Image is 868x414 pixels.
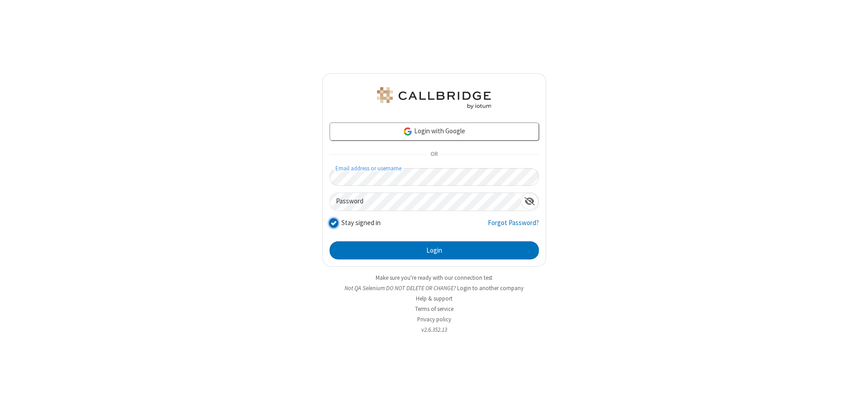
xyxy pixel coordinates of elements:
a: Login with Google [330,122,539,141]
img: google-icon.png [403,127,413,136]
li: Not QA Selenium DO NOT DELETE OR CHANGE? [322,284,546,292]
a: Make sure you're ready with our connection test [376,274,492,282]
span: OR [427,148,441,161]
button: Login to another company [457,284,524,292]
button: Login [330,241,539,259]
a: Terms of service [415,305,453,313]
label: Stay signed in [341,218,381,228]
div: Show password [521,193,538,210]
a: Forgot Password? [488,218,539,235]
input: Email address or username [330,168,539,186]
img: QA Selenium DO NOT DELETE OR CHANGE [375,87,493,109]
input: Password [330,193,521,211]
a: Help & support [416,295,453,302]
li: v2.6.352.13 [322,325,546,334]
a: Privacy policy [417,315,451,323]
